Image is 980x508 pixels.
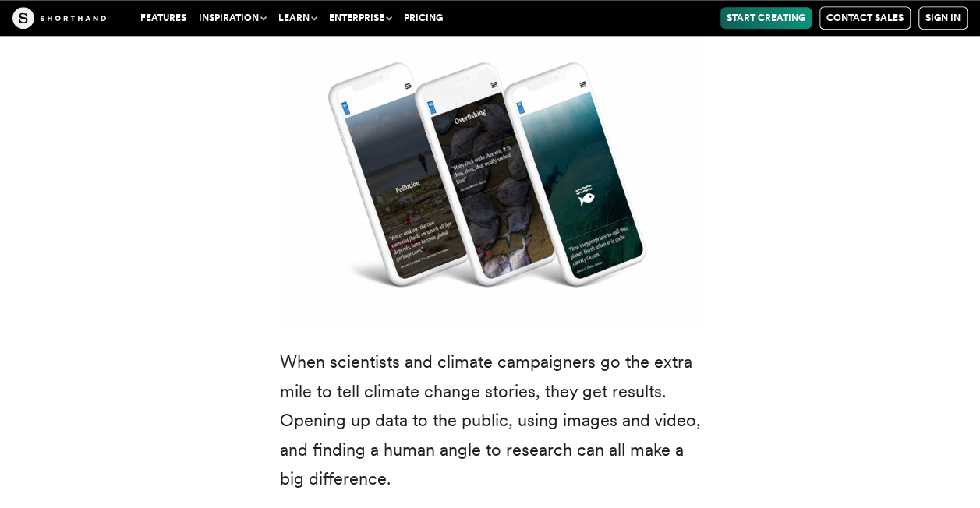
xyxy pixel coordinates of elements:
[193,7,272,29] button: Inspiration
[398,7,449,29] a: Pricing
[918,6,968,30] a: Sign in
[720,7,812,29] a: Start Creating
[134,7,193,29] a: Features
[272,7,323,29] button: Learn
[819,6,911,30] a: Contact Sales
[280,347,701,493] p: When scientists and climate campaigners go the extra mile to tell climate change stories, they ge...
[280,20,701,325] img: Screenshots from a climate change story from MSC.
[12,7,106,29] img: The Craft
[323,7,398,29] button: Enterprise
